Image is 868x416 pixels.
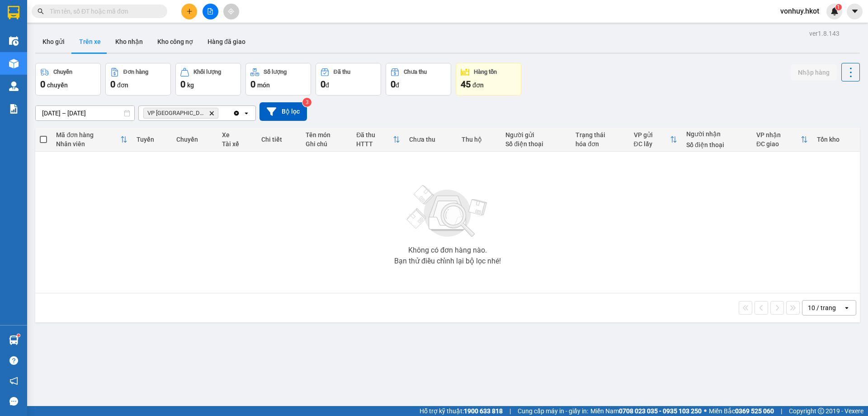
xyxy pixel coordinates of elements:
div: ver 1.8.143 [809,29,840,38]
button: caret-down [847,4,863,19]
svg: open [243,110,250,117]
span: kg [187,81,194,89]
button: Chuyến0chuyến [35,63,101,96]
div: Chưa thu [404,69,427,75]
div: Mã đơn hàng [56,131,120,139]
span: 0 [391,79,396,90]
div: Không có đơn hàng nào. [408,247,487,254]
sup: 3 [302,98,311,107]
span: Hỗ trợ kỹ thuật: [420,406,503,416]
div: HTTT [356,140,393,148]
input: Select a date range. [36,106,134,120]
button: Nhập hàng [791,64,837,81]
span: 0 [110,79,115,90]
span: plus [186,8,193,14]
img: warehouse-icon [9,81,19,91]
div: Chi tiết [261,136,297,143]
button: Kho nhận [108,31,150,53]
span: 45 [461,79,471,90]
span: | [781,406,782,416]
div: Trạng thái [576,131,624,139]
div: Xe [222,131,252,139]
button: Hàng tồn45đơn [456,63,521,96]
img: solution-icon [9,104,19,114]
span: đ [325,81,329,89]
span: 0 [180,79,185,90]
div: Đã thu [356,131,393,139]
div: Người nhận [686,130,747,138]
img: icon-new-feature [830,7,839,15]
img: warehouse-icon [9,59,19,68]
div: Hàng tồn [474,69,497,75]
span: Miền Nam [590,406,702,416]
span: vonhuy.hkot [773,5,826,17]
div: Thu hộ [462,136,496,143]
svg: Delete [209,110,214,116]
span: notification [9,377,18,385]
div: Khối lượng [193,69,221,75]
span: caret-down [851,7,859,15]
span: question-circle [9,356,18,365]
button: Kho gửi [35,31,72,53]
strong: 0708 023 035 - 0935 103 250 [619,407,702,415]
div: Nhân viên [56,140,120,148]
div: Số điện thoại [505,140,566,148]
button: Bộ lọc [259,102,307,121]
strong: 1900 633 818 [464,407,503,415]
span: 0 [40,79,45,90]
input: Selected VP Đà Nẵng. [220,109,221,118]
span: ⚪️ [704,409,707,413]
div: hóa đơn [576,140,624,148]
span: 0 [250,79,255,90]
div: Chuyến [176,136,213,143]
div: 10 / trang [808,303,836,312]
span: đơn [117,81,128,89]
th: Toggle SortBy [52,128,132,152]
strong: 0369 525 060 [735,407,774,415]
span: copyright [818,408,824,414]
span: Miền Bắc [709,406,774,416]
div: Ghi chú [306,140,347,148]
div: Tuyến [137,136,167,143]
img: warehouse-icon [9,335,19,345]
div: Số điện thoại [686,141,747,148]
span: đ [396,81,399,89]
span: VP Đà Nẵng, close by backspace [143,108,218,119]
span: 0 [321,79,325,90]
div: ĐC giao [756,140,801,148]
button: Hàng đã giao [200,31,253,53]
div: Tồn kho [817,136,855,143]
sup: 1 [835,4,842,10]
th: Toggle SortBy [629,128,682,152]
button: Trên xe [72,31,108,53]
button: Đã thu0đ [316,63,381,96]
button: Khối lượng0kg [175,63,241,96]
span: đơn [472,81,484,89]
button: aim [223,4,239,19]
button: file-add [203,4,218,19]
th: Toggle SortBy [352,128,405,152]
button: Số lượng0món [245,63,311,96]
span: aim [228,8,234,14]
div: Tên món [306,131,347,139]
div: Chưa thu [409,136,453,143]
div: Đơn hàng [123,69,148,75]
span: search [38,8,44,14]
div: Chuyến [53,69,72,75]
button: Kho công nợ [150,31,200,53]
div: VP gửi [634,131,670,139]
span: 1 [837,4,840,10]
span: chuyến [47,81,68,89]
input: Tìm tên, số ĐT hoặc mã đơn [50,6,156,16]
span: món [257,81,270,89]
span: Cung cấp máy in - giấy in: [518,406,588,416]
button: Đơn hàng0đơn [105,63,171,96]
div: Bạn thử điều chỉnh lại bộ lọc nhé! [394,258,501,265]
span: VP Đà Nẵng [147,110,205,117]
div: Số lượng [264,69,287,75]
div: Đã thu [334,69,350,75]
th: Toggle SortBy [752,128,812,152]
div: ĐC lấy [634,140,670,148]
img: svg+xml;base64,PHN2ZyBjbGFzcz0ibGlzdC1wbHVnX19zdmciIHhtbG5zPSJodHRwOi8vd3d3LnczLm9yZy8yMDAwL3N2Zy... [402,180,493,243]
sup: 1 [17,334,20,337]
